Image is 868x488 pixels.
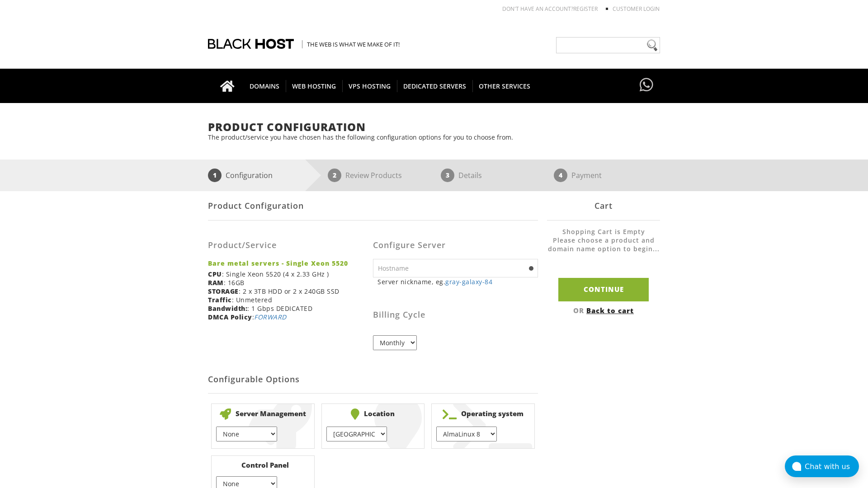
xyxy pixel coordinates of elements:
div: Cart [547,191,660,221]
i: All abuse reports are forwarded [254,313,287,321]
a: WEB HOSTING [286,69,343,103]
b: Control Panel [216,460,310,469]
a: Have questions? [637,69,656,102]
input: Continue [558,278,649,301]
input: Need help? [556,37,660,53]
a: Go to homepage [211,69,244,103]
a: DEDICATED SERVERS [397,69,473,103]
div: Product Configuration [208,191,538,221]
li: Don't have an account? [489,5,598,13]
p: Configuration [226,169,273,182]
a: OTHER SERVICES [472,69,537,103]
div: Chat with us [805,462,859,471]
select: } } } } } } } } } } } } } } } } } } } } } [436,427,497,441]
a: FORWARD [254,313,287,321]
p: Details [458,169,482,182]
a: DOMAINS [243,69,286,103]
span: 3 [441,169,454,182]
span: WEB HOSTING [286,80,343,92]
span: 4 [554,169,567,182]
b: DMCA Policy [208,313,252,321]
span: 2 [328,169,341,182]
h2: Configurable Options [208,366,538,394]
p: Review Products [345,169,402,182]
div: : Single Xeon 5520 (4 x 2.33 GHz ) : 16GB : 2 x 3TB HDD or 2 x 240GB SSD : Unmetered : 1 Gbps DED... [208,227,373,328]
li: Shopping Cart is Empty Please choose a product and domain name option to begin... [547,227,660,262]
p: The product/service you have chosen has the following configuration options for you to choose from. [208,133,660,141]
span: DOMAINS [243,80,286,92]
b: Operating system [436,408,530,420]
b: Server Management [216,408,310,420]
h3: Product/Service [208,241,366,250]
h1: Product Configuration [208,121,660,133]
b: Location [326,408,420,420]
a: REGISTER [573,5,598,13]
span: VPS HOSTING [342,80,397,92]
div: OR [547,306,660,315]
h3: Billing Cycle [373,310,538,319]
b: CPU [208,270,222,278]
a: VPS HOSTING [342,69,397,103]
b: Bandwidth: [208,304,247,313]
span: 1 [208,169,222,182]
button: Chat with us [785,455,859,477]
a: Customer Login [613,5,660,13]
b: STORAGE [208,287,239,296]
p: Payment [571,169,602,182]
strong: Bare metal servers - Single Xeon 5520 [208,259,366,267]
select: } } } } } [326,427,387,441]
a: Back to cart [586,306,634,315]
span: The Web is what we make of it! [302,40,400,48]
b: Traffic [208,296,232,304]
h3: Configure Server [373,241,538,250]
a: gray-galaxy-84 [445,277,492,286]
span: DEDICATED SERVERS [397,80,473,92]
input: Hostname [373,259,538,277]
span: OTHER SERVICES [472,80,537,92]
select: } } } [216,427,277,441]
b: RAM [208,278,224,287]
small: Server nickname, eg. [377,277,538,286]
